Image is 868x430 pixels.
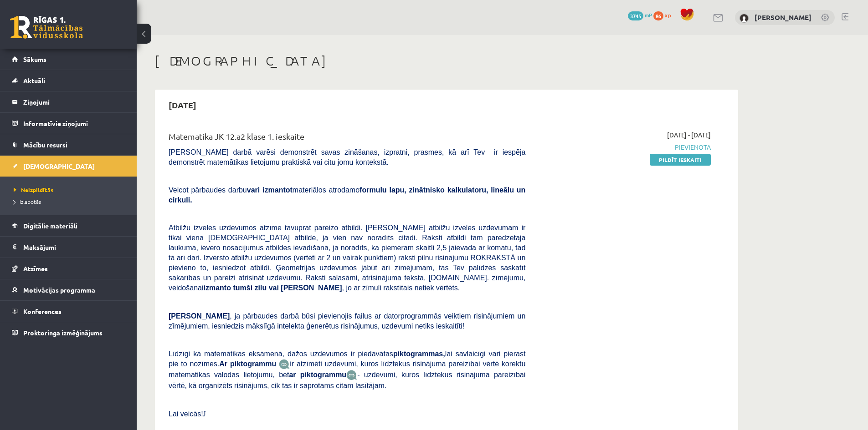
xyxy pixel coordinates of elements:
[169,130,525,147] div: Matemātika JK 12.a2 klase 1. ieskaite
[169,350,525,368] span: Līdzīgi kā matemātikas eksāmenā, dažos uzdevumos ir piedāvātas lai savlaicīgi vari pierast pie to...
[12,134,125,155] a: Mācību resursi
[14,186,128,194] a: Neizpildītās
[169,148,525,166] span: [PERSON_NAME] darbā varēsi demonstrēt savas zināšanas, izpratni, prasmes, kā arī Tev ir iespēja d...
[10,16,83,39] a: Rīgas 1. Tālmācības vidusskola
[539,142,711,152] span: Pievienota
[14,186,53,193] span: Neizpildītās
[12,237,125,258] a: Maksājumi
[23,307,62,315] span: Konferences
[289,371,346,379] b: ar piktogrammu
[755,13,812,22] a: [PERSON_NAME]
[12,156,125,177] a: [DEMOGRAPHIC_DATA]
[12,301,125,322] a: Konferences
[159,94,205,116] h2: [DATE]
[169,312,525,330] span: , ja pārbaudes darbā būsi pievienojis failus ar datorprogrammās veiktiem risinājumiem un zīmējumi...
[23,55,46,63] span: Sākums
[23,76,45,85] span: Aktuāli
[23,237,125,258] legend: Maksājumi
[23,222,77,230] span: Digitālie materiāli
[628,11,643,20] span: 3745
[667,130,711,140] span: [DATE] - [DATE]
[247,186,293,194] b: vari izmantot
[23,91,125,112] legend: Ziņojumi
[169,410,203,418] span: Lai veicās!
[628,11,652,19] a: 3745 mP
[204,284,231,292] b: izmanto
[279,359,290,369] img: JfuEzvunn4EvwAAAAASUVORK5CYII=
[12,113,125,134] a: Informatīvie ziņojumi
[169,224,525,292] span: Atbilžu izvēles uzdevumos atzīmē tavuprāt pareizo atbildi. [PERSON_NAME] atbilžu izvēles uzdevuma...
[645,11,652,19] span: mP
[12,258,125,279] a: Atzīmes
[665,11,671,19] span: xp
[12,322,125,343] a: Proktoringa izmēģinājums
[346,370,357,380] img: wKvN42sLe3LLwAAAABJRU5ErkJggg==
[23,162,95,170] span: [DEMOGRAPHIC_DATA]
[653,11,663,20] span: 86
[23,141,67,149] span: Mācību resursi
[12,279,125,300] a: Motivācijas programma
[650,154,711,166] a: Pildīt ieskaiti
[740,14,749,23] img: Rita Margarita Metuzāle
[169,186,525,204] span: Veicot pārbaudes darbu materiālos atrodamo
[12,70,125,91] a: Aktuāli
[14,197,128,206] a: Izlabotās
[219,360,276,368] b: Ar piktogrammu
[233,284,342,292] b: tumši zilu vai [PERSON_NAME]
[653,11,675,19] a: 86 xp
[23,329,103,337] span: Proktoringa izmēģinājums
[23,264,48,273] span: Atzīmes
[155,53,738,69] h1: [DEMOGRAPHIC_DATA]
[12,215,125,236] a: Digitālie materiāli
[203,410,206,418] span: J
[169,312,230,320] span: [PERSON_NAME]
[393,350,445,358] b: piktogrammas,
[169,186,525,204] b: formulu lapu, zinātnisko kalkulatoru, lineālu un cirkuli.
[12,91,125,112] a: Ziņojumi
[12,49,125,70] a: Sākums
[169,360,525,379] span: ir atzīmēti uzdevumi, kuros līdztekus risinājuma pareizībai vērtē korektu matemātikas valodas lie...
[23,286,95,294] span: Motivācijas programma
[14,198,41,205] span: Izlabotās
[23,113,125,134] legend: Informatīvie ziņojumi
